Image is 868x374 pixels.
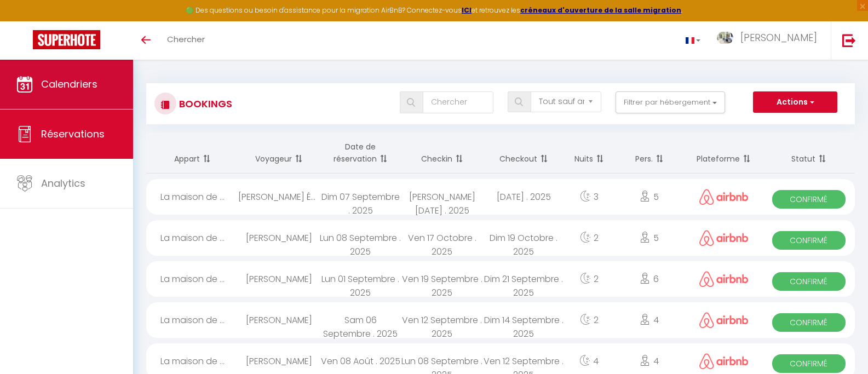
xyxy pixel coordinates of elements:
img: ... [717,32,733,44]
button: Ouvrir le widget de chat LiveChat [9,4,42,37]
th: Sort by checkin [401,133,483,174]
th: Sort by booking date [320,133,401,174]
th: Sort by channel [685,133,762,174]
img: logout [842,33,856,47]
th: Sort by guest [238,133,320,174]
a: ICI [462,5,472,15]
span: Réservations [41,127,105,141]
button: Filtrer par hébergement [616,91,725,113]
a: Chercher [159,21,213,60]
input: Chercher [423,91,493,113]
th: Sort by people [614,133,685,174]
th: Sort by nights [564,133,614,174]
span: Calendriers [41,77,97,91]
th: Sort by rentals [146,133,238,174]
th: Sort by status [763,133,855,174]
span: Chercher [167,33,205,45]
span: Analytics [41,176,85,190]
h3: Bookings [176,91,232,116]
img: Super Booking [33,30,100,49]
span: [PERSON_NAME] [740,31,817,44]
th: Sort by checkout [483,133,565,174]
a: ... [PERSON_NAME] [709,21,831,60]
button: Actions [753,91,837,113]
a: créneaux d'ouverture de la salle migration [520,5,681,15]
